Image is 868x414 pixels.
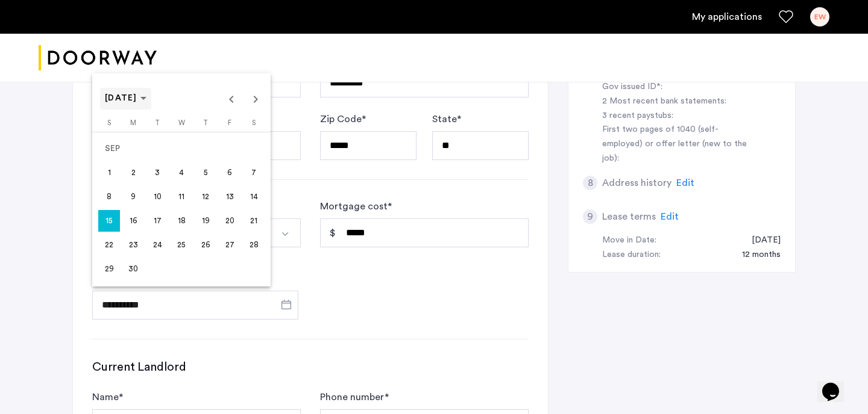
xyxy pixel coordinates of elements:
[219,162,241,184] span: 6
[145,161,169,185] button: September 3, 2024
[228,120,231,126] span: F
[195,234,216,256] span: 26
[242,233,266,257] button: September 28, 2024
[97,257,121,281] button: September 29, 2024
[97,233,121,257] button: September 22, 2024
[105,94,137,102] span: [DATE]
[171,162,192,184] span: 4
[98,234,120,256] span: 22
[171,186,192,208] span: 11
[193,233,218,257] button: September 26, 2024
[219,234,241,256] span: 27
[130,120,136,126] span: M
[219,87,244,111] button: Previous month
[171,234,192,256] span: 25
[169,209,193,233] button: September 18, 2024
[193,185,218,209] button: September 12, 2024
[219,210,241,232] span: 20
[146,234,168,256] span: 24
[169,233,193,257] button: September 25, 2024
[244,87,268,111] button: Next month
[178,120,185,126] span: W
[97,209,121,233] button: September 15, 2024
[218,161,242,185] button: September 6, 2024
[219,186,241,208] span: 13
[218,209,242,233] button: September 20, 2024
[218,185,242,209] button: September 13, 2024
[243,234,265,256] span: 28
[122,186,144,208] span: 9
[203,120,208,126] span: T
[122,162,144,184] span: 2
[218,233,242,257] button: September 27, 2024
[146,210,168,232] span: 17
[193,209,218,233] button: September 19, 2024
[252,120,256,126] span: S
[243,186,265,208] span: 14
[121,185,145,209] button: September 9, 2024
[193,161,218,185] button: September 5, 2024
[121,257,145,281] button: September 30, 2024
[98,186,120,208] span: 8
[171,210,192,232] span: 18
[98,258,120,280] span: 29
[98,210,120,232] span: 15
[122,210,144,232] span: 16
[121,161,145,185] button: September 2, 2024
[155,120,160,126] span: T
[146,186,168,208] span: 10
[195,210,216,232] span: 19
[242,209,266,233] button: September 21, 2024
[243,210,265,232] span: 21
[97,161,121,185] button: September 1, 2024
[122,234,144,256] span: 23
[145,209,169,233] button: September 17, 2024
[97,185,121,209] button: September 8, 2024
[100,88,151,110] button: Choose month and year
[242,185,266,209] button: September 14, 2024
[195,162,216,184] span: 5
[243,162,265,184] span: 7
[145,185,169,209] button: September 10, 2024
[122,258,144,280] span: 30
[121,209,145,233] button: September 16, 2024
[121,233,145,257] button: September 23, 2024
[169,161,193,185] button: September 4, 2024
[195,186,216,208] span: 12
[146,162,168,184] span: 3
[98,162,120,184] span: 1
[817,366,856,402] iframe: chat widget
[107,120,111,126] span: S
[169,185,193,209] button: September 11, 2024
[242,161,266,185] button: September 7, 2024
[97,137,266,161] td: SEP
[145,233,169,257] button: September 24, 2024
